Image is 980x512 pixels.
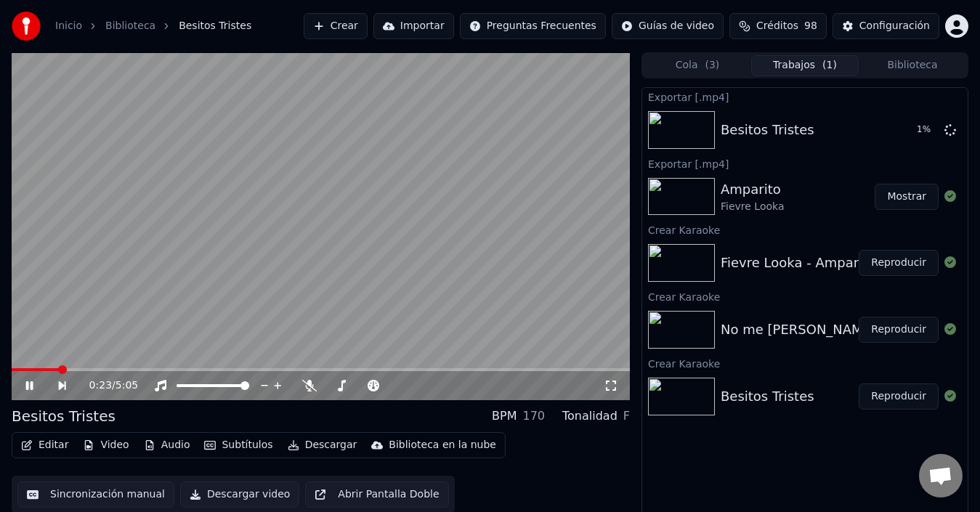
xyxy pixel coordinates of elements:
[859,317,939,343] button: Reproducir
[138,435,196,455] button: Audio
[875,184,939,210] button: Mostrar
[389,438,496,452] div: Biblioteca en la nube
[917,124,939,136] div: 1 %
[721,179,784,200] div: Amparito
[55,19,251,33] nav: breadcrumb
[644,55,751,76] button: Cola
[756,19,798,33] span: Créditos
[55,19,82,33] a: Inicio
[89,378,112,393] span: 0:23
[642,88,968,105] div: Exportar [.mp4]
[642,155,968,172] div: Exportar [.mp4]
[15,435,74,455] button: Editar
[822,58,837,73] span: ( 1 )
[12,12,41,41] img: youka
[304,13,368,39] button: Crear
[859,383,939,410] button: Reproducir
[642,221,968,238] div: Crear Karaoke
[642,354,968,372] div: Crear Karaoke
[282,435,363,455] button: Descargar
[179,19,251,33] span: Besitos Tristes
[373,13,454,39] button: Importar
[721,320,896,340] div: No me [PERSON_NAME] no
[77,435,134,455] button: Video
[751,55,859,76] button: Trabajos
[705,58,719,73] span: ( 3 )
[180,481,299,508] button: Descargar video
[460,13,606,39] button: Preguntas Frecuentes
[859,55,966,76] button: Biblioteca
[859,19,930,33] div: Configuración
[116,378,138,393] span: 5:05
[642,288,968,305] div: Crear Karaoke
[562,407,617,425] div: Tonalidad
[721,386,814,407] div: Besitos Tristes
[721,120,814,140] div: Besitos Tristes
[623,407,630,425] div: F
[612,13,724,39] button: Guías de video
[198,435,278,455] button: Subtítulos
[105,19,155,33] a: Biblioteca
[89,378,124,393] div: /
[492,407,517,425] div: BPM
[833,13,939,39] button: Configuración
[721,253,875,273] div: Fievre Looka - Amparito
[919,454,963,497] div: Chat abierto
[305,481,448,508] button: Abrir Pantalla Doble
[729,13,827,39] button: Créditos98
[721,200,784,214] div: Fievre Looka
[17,481,174,508] button: Sincronización manual
[859,250,939,276] button: Reproducir
[522,407,545,425] div: 170
[804,19,817,33] span: 98
[12,406,116,426] div: Besitos Tristes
